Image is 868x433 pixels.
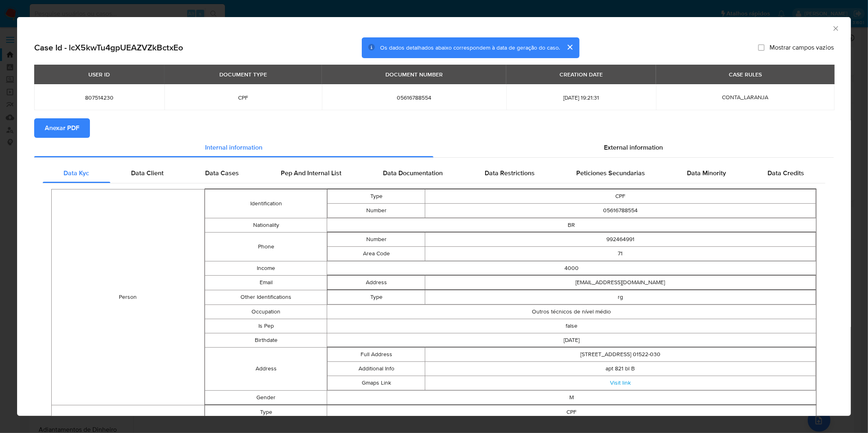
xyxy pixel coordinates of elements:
[205,261,327,275] td: Income
[205,143,262,152] span: Internal information
[516,94,646,101] span: [DATE] 19:21:31
[328,232,425,246] td: Number
[45,119,79,137] span: Anexar PDF
[332,94,496,101] span: 05616788554
[380,44,560,52] span: Os dados detalhados abaixo correspondem à data de geração do caso.
[63,168,89,178] span: Data Kyc
[328,376,425,390] td: Gmaps Link
[425,275,816,289] td: [EMAIL_ADDRESS][DOMAIN_NAME]
[425,347,816,361] td: [STREET_ADDRESS] 01522-030
[205,390,327,405] td: Gender
[328,290,425,304] td: Type
[770,44,834,52] span: Mostrar campos vazios
[52,189,205,405] td: Person
[214,67,272,81] div: DOCUMENT TYPE
[328,189,425,203] td: Type
[722,93,768,101] span: CONTA_LARANJA
[327,261,816,275] td: 4000
[724,67,767,81] div: CASE RULES
[17,17,851,416] div: closure-recommendation-modal
[425,246,816,261] td: 71
[34,42,183,53] h2: Case Id - lcX5kwTu4gpUEAZVZkBctxEo
[205,347,327,390] td: Address
[555,67,608,81] div: CREATION DATE
[560,37,579,57] button: cerrar
[328,246,425,261] td: Area Code
[327,305,816,319] td: Outros técnicos de nível médio
[687,168,726,178] span: Data Minority
[328,275,425,289] td: Address
[380,67,448,81] div: DOCUMENT NUMBER
[425,203,816,218] td: 05616788554
[44,94,155,101] span: 807514230
[327,333,816,347] td: [DATE]
[205,290,327,305] td: Other Identifications
[327,405,816,419] td: CPF
[604,143,663,152] span: External information
[205,218,327,232] td: Nationality
[425,189,816,203] td: CPF
[832,24,839,32] button: Fechar a janela
[425,290,816,304] td: rg
[328,347,425,361] td: Full Address
[34,118,90,138] button: Anexar PDF
[205,189,327,218] td: Identification
[205,232,327,261] td: Phone
[43,163,825,183] div: Detailed internal info
[327,319,816,333] td: false
[205,333,327,347] td: Birthdate
[328,203,425,218] td: Number
[205,405,327,419] td: Type
[768,168,805,178] span: Data Credits
[383,168,443,178] span: Data Documentation
[174,94,312,101] span: CPF
[131,168,164,178] span: Data Client
[610,379,631,387] a: Visit link
[758,44,765,51] input: Mostrar campos vazios
[425,232,816,246] td: 992464991
[485,168,535,178] span: Data Restrictions
[83,67,115,81] div: USER ID
[34,138,834,157] div: Detailed info
[281,168,341,178] span: Pep And Internal List
[577,168,645,178] span: Peticiones Secundarias
[327,390,816,405] td: M
[205,275,327,290] td: Email
[205,319,327,333] td: Is Pep
[205,305,327,319] td: Occupation
[327,218,816,232] td: BR
[328,361,425,376] td: Additional Info
[425,361,816,376] td: apt 821 bl B
[205,168,239,178] span: Data Cases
